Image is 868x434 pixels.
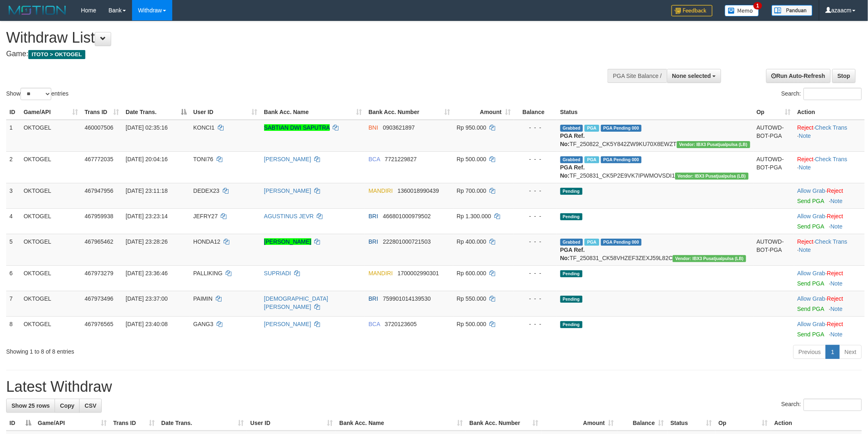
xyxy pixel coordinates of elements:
span: Copy 466801000979502 to clipboard [383,213,431,219]
span: Copy 759901014139530 to clipboard [383,295,431,302]
span: Copy 0903621897 to clipboard [383,124,415,131]
span: Pending [560,270,582,277]
span: Marked by azaksroktogel [585,239,599,246]
a: [DEMOGRAPHIC_DATA][PERSON_NAME] [264,295,329,310]
a: Note [799,132,811,139]
span: GANG3 [193,321,213,327]
label: Search: [781,88,862,100]
a: Allow Grab [797,321,825,327]
span: BRI [368,238,378,245]
span: JEFRY27 [193,213,218,219]
span: Rp 950.000 [457,124,486,131]
td: OKTOGEL [20,208,81,234]
a: Stop [832,69,856,83]
span: Grabbed [560,125,583,132]
th: User ID: activate to sort column ascending [247,416,336,431]
th: Bank Acc. Number: activate to sort column ascending [466,416,541,431]
div: - - - [517,123,554,132]
div: - - - [517,187,554,195]
th: Balance: activate to sort column ascending [617,416,667,431]
a: Allow Grab [797,295,825,302]
td: 1 [6,120,20,152]
span: [DATE] 23:37:00 [126,295,167,302]
th: Bank Acc. Number: activate to sort column ascending [365,105,453,120]
span: · [797,321,827,327]
span: Rp 400.000 [457,238,486,245]
span: Rp 500.000 [457,156,486,162]
span: Rp 700.000 [457,187,486,194]
span: 467772035 [85,156,113,162]
span: Copy 1700002990301 to clipboard [397,270,439,276]
a: Note [799,247,811,253]
span: PGA Pending [601,125,642,132]
th: Bank Acc. Name: activate to sort column ascending [336,416,466,431]
td: 5 [6,234,20,265]
th: User ID: activate to sort column ascending [190,105,260,120]
a: Reject [827,270,843,276]
th: Trans ID: activate to sort column ascending [110,416,158,431]
a: Note [831,223,843,230]
span: 467976565 [85,321,113,327]
span: ITOTO > OKTOGEL [28,50,85,59]
td: 2 [6,151,20,183]
span: 467965462 [85,238,113,245]
span: PGA Pending [601,156,642,163]
div: - - - [517,155,554,163]
span: Copy 222801000721503 to clipboard [383,238,431,245]
a: AGUSTINUS JEVR [264,213,314,219]
th: Game/API: activate to sort column ascending [20,105,81,120]
td: · · [794,120,865,152]
span: HONDA12 [193,238,220,245]
span: Vendor URL: https://dashboard.q2checkout.com/secure [673,255,746,262]
th: Status: activate to sort column ascending [667,416,715,431]
select: Showentries [21,88,51,100]
span: PGA Pending [601,239,642,246]
th: Trans ID: activate to sort column ascending [81,105,122,120]
span: [DATE] 20:04:16 [126,156,167,162]
span: · [797,213,827,219]
span: MANDIRI [368,270,393,276]
td: TF_250822_CK5Y842ZW9KU70X8EWZT [557,120,754,152]
span: Marked by azaksroktogel [585,125,599,132]
a: Reject [827,213,843,219]
span: · [797,187,827,194]
th: Action [794,105,865,120]
a: Reject [797,238,814,245]
span: Copy 7721229827 to clipboard [385,156,417,162]
td: 8 [6,316,20,342]
span: Rp 550.000 [457,295,486,302]
th: ID: activate to sort column descending [6,416,34,431]
a: [PERSON_NAME] [264,156,311,162]
h1: Withdraw List [6,30,571,46]
td: AUTOWD-BOT-PGA [754,120,794,152]
td: 4 [6,208,20,234]
th: Date Trans.: activate to sort column descending [122,105,190,120]
a: Note [831,306,843,312]
a: Allow Grab [797,187,825,194]
th: Op: activate to sort column ascending [754,105,794,120]
span: Vendor URL: https://dashboard.q2checkout.com/secure [677,141,750,148]
span: [DATE] 23:23:14 [126,213,167,219]
div: - - - [517,238,554,246]
td: OKTOGEL [20,265,81,291]
a: [PERSON_NAME] [264,187,311,194]
input: Search: [804,399,862,411]
a: Previous [793,345,826,359]
div: Showing 1 to 8 of 8 entries [6,344,356,356]
a: Reject [797,124,814,131]
a: Show 25 rows [6,399,55,413]
a: Note [831,331,843,338]
td: 7 [6,291,20,316]
span: PALLIKING [193,270,222,276]
span: [DATE] 23:40:08 [126,321,167,327]
h1: Latest Withdraw [6,379,862,395]
td: OKTOGEL [20,151,81,183]
td: 6 [6,265,20,291]
a: SABTIAN DWI SAPUTRA [264,124,330,131]
label: Show entries [6,88,69,100]
a: Next [839,345,862,359]
a: SUPRIADI [264,270,291,276]
a: CSV [79,399,102,413]
a: Send PGA [797,223,824,230]
a: Reject [827,295,843,302]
